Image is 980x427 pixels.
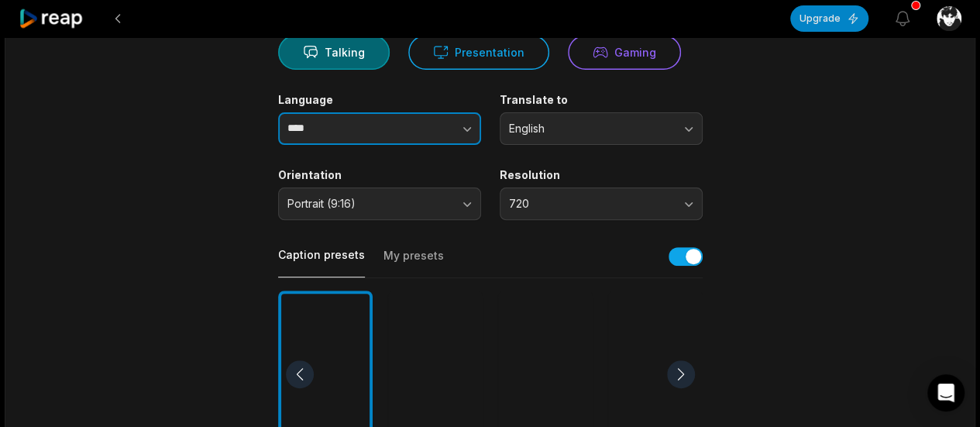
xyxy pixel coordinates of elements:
span: 720 [509,197,672,211]
label: Resolution [500,168,703,182]
label: Orientation [278,168,481,182]
button: Presentation [408,35,549,70]
div: Open Intercom Messenger [927,374,965,412]
button: Talking [278,35,390,70]
button: Gaming [568,35,681,70]
button: My presets [383,248,444,277]
button: English [500,112,703,145]
span: Portrait (9:16) [287,197,450,211]
button: Portrait (9:16) [278,188,481,220]
button: 720 [500,188,703,220]
button: Caption presets [278,247,365,277]
button: Upgrade [790,5,868,32]
label: Translate to [500,93,703,107]
label: Language [278,93,481,107]
span: English [509,122,672,136]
